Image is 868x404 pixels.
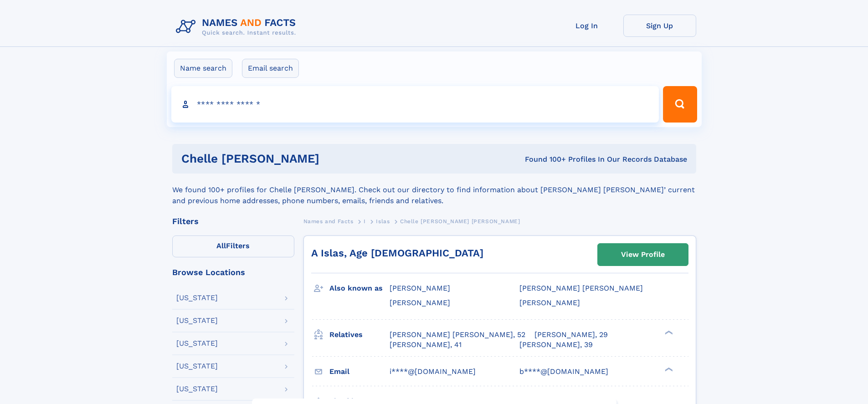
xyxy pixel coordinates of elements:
a: View Profile [598,244,688,266]
h3: Email [329,364,390,379]
div: ❯ [663,329,673,335]
input: search input [171,86,659,123]
a: A Islas, Age [DEMOGRAPHIC_DATA] [311,247,483,259]
div: Browse Locations [172,268,294,276]
span: [PERSON_NAME] [PERSON_NAME] [519,284,643,292]
div: [US_STATE] [176,340,218,347]
div: [US_STATE] [176,385,218,393]
span: All [216,241,226,250]
a: Names and Facts [303,215,354,227]
label: Email search [242,59,299,78]
a: [PERSON_NAME], 41 [390,340,462,350]
div: Filters [172,217,294,225]
button: Search Button [663,86,697,123]
a: [PERSON_NAME], 29 [534,330,608,340]
img: Logo Names and Facts [172,15,303,39]
a: Islas [376,215,390,227]
h1: Chelle [PERSON_NAME] [181,153,422,164]
div: [US_STATE] [176,317,218,324]
label: Name search [174,59,232,78]
span: Islas [376,218,390,225]
h3: Also known as [329,281,390,296]
span: [PERSON_NAME] [390,298,450,307]
div: Found 100+ Profiles In Our Records Database [422,154,687,164]
a: Sign Up [623,15,696,37]
div: We found 100+ profiles for Chelle [PERSON_NAME]. Check out our directory to find information abou... [172,174,696,206]
span: Chelle [PERSON_NAME] [PERSON_NAME] [400,218,520,225]
a: I [364,215,366,227]
div: View Profile [621,244,665,265]
a: Log In [550,15,623,37]
a: [PERSON_NAME] [PERSON_NAME], 52 [390,330,525,340]
h3: Relatives [329,327,390,343]
span: [PERSON_NAME] [390,284,450,292]
a: [PERSON_NAME], 39 [519,340,593,350]
span: [PERSON_NAME] [519,298,580,307]
div: [US_STATE] [176,294,218,302]
div: [US_STATE] [176,363,218,370]
label: Filters [172,235,294,257]
span: I [364,218,366,225]
div: ❯ [663,366,673,372]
